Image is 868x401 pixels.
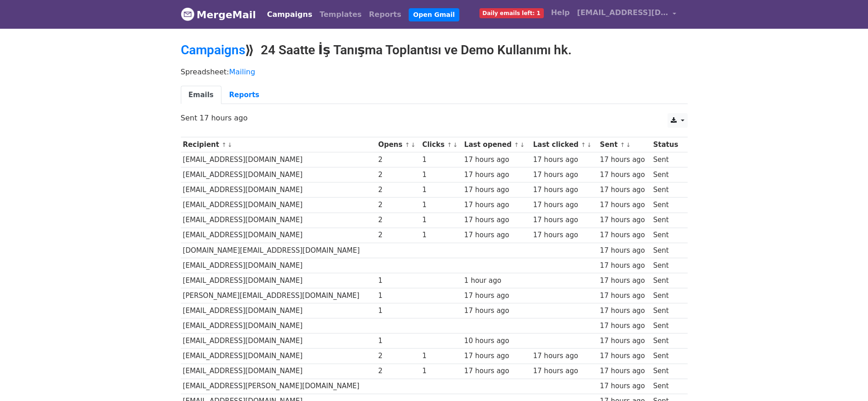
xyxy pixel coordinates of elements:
[651,349,683,364] td: Sent
[533,155,596,165] div: 17 hours ago
[181,86,221,104] a: Emails
[181,198,376,213] td: [EMAIL_ADDRESS][DOMAIN_NAME]
[577,7,668,18] span: [EMAIL_ADDRESS][DOMAIN_NAME]
[422,215,460,225] div: 1
[533,170,596,180] div: 17 hours ago
[464,230,529,240] div: 17 hours ago
[378,155,418,165] div: 2
[600,366,649,376] div: 17 hours ago
[181,379,376,394] td: [EMAIL_ADDRESS][PERSON_NAME][DOMAIN_NAME]
[181,228,376,243] td: [EMAIL_ADDRESS][DOMAIN_NAME]
[651,303,683,318] td: Sent
[453,141,458,148] a: ↓
[587,141,592,148] a: ↓
[600,306,649,316] div: 17 hours ago
[464,306,529,316] div: 17 hours ago
[181,273,376,288] td: [EMAIL_ADDRESS][DOMAIN_NAME]
[464,155,529,165] div: 17 hours ago
[464,291,529,301] div: 17 hours ago
[263,5,316,24] a: Campaigns
[651,228,683,243] td: Sent
[476,4,547,22] a: Daily emails left: 1
[378,366,418,376] div: 2
[405,141,410,148] a: ↑
[378,336,418,346] div: 1
[365,5,405,24] a: Reports
[181,137,376,152] th: Recipient
[651,182,683,198] td: Sent
[464,366,529,376] div: 17 hours ago
[651,152,683,167] td: Sent
[533,215,596,225] div: 17 hours ago
[221,141,226,148] a: ↑
[651,258,683,273] td: Sent
[378,185,418,195] div: 2
[533,230,596,240] div: 17 hours ago
[479,8,544,18] span: Daily emails left: 1
[464,200,529,210] div: 17 hours ago
[547,4,573,22] a: Help
[420,137,462,152] th: Clicks
[464,351,529,361] div: 17 hours ago
[600,155,649,165] div: 17 hours ago
[181,182,376,198] td: [EMAIL_ADDRESS][DOMAIN_NAME]
[520,141,525,148] a: ↓
[600,215,649,225] div: 17 hours ago
[600,170,649,180] div: 17 hours ago
[181,333,376,349] td: [EMAIL_ADDRESS][DOMAIN_NAME]
[181,42,245,57] a: Campaigns
[181,258,376,273] td: [EMAIL_ADDRESS][DOMAIN_NAME]
[422,200,460,210] div: 1
[600,336,649,346] div: 17 hours ago
[600,321,649,331] div: 17 hours ago
[316,5,365,24] a: Templates
[600,291,649,301] div: 17 hours ago
[626,141,631,148] a: ↓
[651,137,683,152] th: Status
[181,7,195,21] img: MergeMail logo
[181,303,376,318] td: [EMAIL_ADDRESS][DOMAIN_NAME]
[651,198,683,213] td: Sent
[422,351,460,361] div: 1
[464,215,529,225] div: 17 hours ago
[464,185,529,195] div: 17 hours ago
[651,364,683,379] td: Sent
[181,213,376,228] td: [EMAIL_ADDRESS][DOMAIN_NAME]
[181,42,688,58] h2: ⟫ 24 Saatte İş Tanışma Toplantısı ve Demo Kullanımı hk.
[378,276,418,286] div: 1
[581,141,586,148] a: ↑
[600,245,649,256] div: 17 hours ago
[181,67,688,77] p: Spreadsheet:
[600,185,649,195] div: 17 hours ago
[422,155,460,165] div: 1
[181,364,376,379] td: [EMAIL_ADDRESS][DOMAIN_NAME]
[573,4,680,25] a: [EMAIL_ADDRESS][DOMAIN_NAME]
[378,291,418,301] div: 1
[181,318,376,333] td: [EMAIL_ADDRESS][DOMAIN_NAME]
[464,170,529,180] div: 17 hours ago
[651,273,683,288] td: Sent
[598,137,651,152] th: Sent
[600,381,649,391] div: 17 hours ago
[181,113,688,123] p: Sent 17 hours ago
[533,366,596,376] div: 17 hours ago
[181,243,376,258] td: [DOMAIN_NAME][EMAIL_ADDRESS][DOMAIN_NAME]
[378,230,418,240] div: 2
[620,141,625,148] a: ↑
[533,200,596,210] div: 17 hours ago
[378,351,418,361] div: 2
[181,167,376,182] td: [EMAIL_ADDRESS][DOMAIN_NAME]
[651,318,683,333] td: Sent
[651,288,683,303] td: Sent
[651,243,683,258] td: Sent
[514,141,519,148] a: ↑
[409,8,459,21] a: Open Gmail
[651,213,683,228] td: Sent
[229,68,255,76] a: Mailing
[181,288,376,303] td: [PERSON_NAME][EMAIL_ADDRESS][DOMAIN_NAME]
[376,137,420,152] th: Opens
[227,141,232,148] a: ↓
[822,357,868,401] div: Chat Widget
[600,260,649,271] div: 17 hours ago
[422,366,460,376] div: 1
